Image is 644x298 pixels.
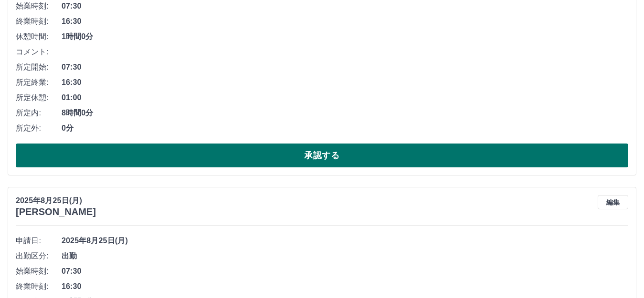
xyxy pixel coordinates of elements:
[598,195,628,209] button: 編集
[62,107,628,119] span: 8時間0分
[16,235,62,247] span: 申請日:
[16,16,62,27] span: 終業時刻:
[16,250,62,262] span: 出勤区分:
[62,16,628,27] span: 16:30
[16,77,62,88] span: 所定終業:
[16,195,96,206] p: 2025年8月25日(月)
[16,123,62,134] span: 所定外:
[62,250,628,262] span: 出勤
[16,0,62,12] span: 始業時刻:
[16,92,62,103] span: 所定休憩:
[62,281,628,292] span: 16:30
[16,107,62,119] span: 所定内:
[62,235,628,247] span: 2025年8月25日(月)
[62,266,628,277] span: 07:30
[62,62,628,73] span: 07:30
[16,266,62,277] span: 始業時刻:
[62,123,628,134] span: 0分
[62,0,628,12] span: 07:30
[16,281,62,292] span: 終業時刻:
[16,31,62,42] span: 休憩時間:
[16,62,62,73] span: 所定開始:
[16,206,96,217] h3: [PERSON_NAME]
[16,144,628,167] button: 承認する
[62,77,628,88] span: 16:30
[62,31,628,42] span: 1時間0分
[16,46,62,58] span: コメント:
[62,92,628,103] span: 01:00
